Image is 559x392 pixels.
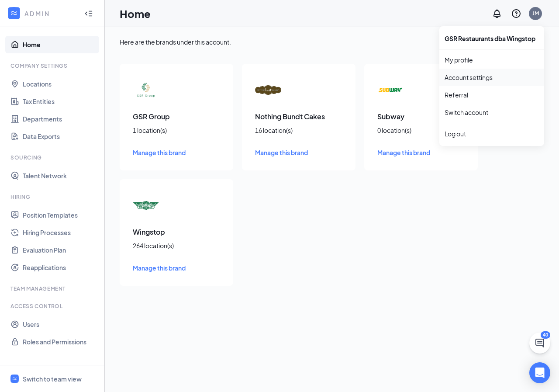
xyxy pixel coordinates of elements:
a: Talent Network [23,167,97,184]
div: 0 location(s) [377,126,465,135]
a: Manage this brand [377,148,465,157]
div: Team Management [10,285,96,292]
a: Data Exports [23,128,97,145]
div: Here are the brands under this account. [120,38,544,46]
h3: Nothing Bundt Cakes [255,112,342,121]
svg: WorkstreamLogo [12,376,17,382]
div: Sourcing [10,154,96,161]
svg: QuestionInfo [511,8,521,19]
div: JM [532,10,539,17]
div: GSR Restaurants dba Wingstop [439,30,544,47]
div: Hiring [10,193,96,201]
img: Nothing Bundt Cakes logo [255,77,281,103]
svg: WorkstreamLogo [10,9,18,17]
a: Reapplications [23,259,97,276]
a: Tax Entities [23,93,97,110]
svg: Collapse [84,9,93,18]
h1: Home [120,6,151,21]
a: Manage this brand [255,148,342,157]
button: ChatActive [529,333,550,354]
a: Home [23,36,97,53]
img: GSR Group logo [133,77,159,103]
a: Users [23,316,97,333]
span: Manage this brand [133,264,186,272]
span: Manage this brand [255,149,308,156]
h3: Wingstop [133,227,220,237]
a: Referral [445,90,539,99]
a: My profile [445,56,539,64]
svg: Notifications [492,8,502,19]
a: Account settings [445,73,539,82]
div: Log out [445,129,539,138]
div: Company Settings [10,62,96,69]
div: 1 location(s) [133,126,220,135]
div: Switch to team view [23,375,82,383]
span: Manage this brand [133,149,186,156]
a: Hiring Processes [23,224,97,241]
a: Manage this brand [133,148,220,157]
div: 16 location(s) [255,126,342,135]
a: Departments [23,110,97,128]
a: Switch account [445,108,488,116]
div: 40 [541,331,550,339]
a: Evaluation Plan [23,241,97,259]
img: Subway logo [377,77,404,103]
svg: ChatActive [535,338,545,348]
h3: GSR Group [133,112,220,121]
span: Manage this brand [377,149,430,156]
h3: Subway [377,112,465,121]
img: Wingstop logo [133,192,159,219]
a: Manage this brand [133,263,220,273]
div: 264 location(s) [133,241,220,250]
div: Access control [10,302,96,310]
a: Locations [23,75,97,93]
a: Position Templates [23,206,97,224]
div: ADMIN [24,9,76,18]
div: Open Intercom Messenger [529,362,550,383]
a: Roles and Permissions [23,333,97,350]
